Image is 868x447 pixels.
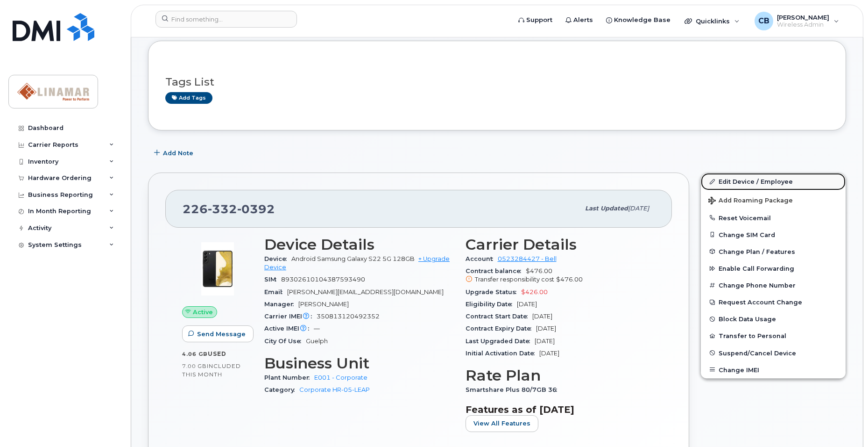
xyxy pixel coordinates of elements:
[314,325,320,332] span: —
[701,310,846,327] button: Block Data Usage
[777,14,829,21] span: [PERSON_NAME]
[466,267,526,274] span: Contract balance
[264,374,314,381] span: Plant Number
[498,255,557,262] a: 0523284427 - Bell
[701,277,846,294] button: Change Phone Number
[155,11,297,28] input: Find something...
[190,241,246,297] img: image20231002-3703462-1qw5fnl.jpeg
[182,362,241,378] span: included this month
[708,197,793,206] span: Add Roaming Package
[466,255,498,262] span: Account
[600,11,677,29] a: Knowledge Base
[317,313,380,320] span: 350813120492352
[701,226,846,243] button: Change SIM Card
[521,288,548,296] span: $426.00
[758,15,769,27] span: CB
[182,363,207,369] span: 7.00 GB
[264,301,298,308] span: Manager
[701,361,846,378] button: Change IMEI
[264,355,454,372] h3: Business Unit
[628,205,649,212] span: [DATE]
[719,248,795,255] span: Change Plan / Features
[466,313,532,320] span: Contract Start Date
[466,267,656,284] span: $476.00
[264,288,287,296] span: Email
[532,313,552,320] span: [DATE]
[466,386,562,393] span: Smartshare Plus 80/7GB 36
[535,338,555,345] span: [DATE]
[556,276,583,283] span: $476.00
[165,76,829,88] h3: Tags List
[678,12,746,30] div: Quicklinks
[701,190,846,209] button: Add Roaming Package
[264,313,317,320] span: Carrier IMEI
[701,173,846,190] a: Edit Device / Employee
[466,325,536,332] span: Contract Expiry Date
[573,15,593,25] span: Alerts
[701,327,846,344] button: Transfer to Personal
[281,276,365,283] span: 89302610104387593490
[208,202,237,216] span: 332
[701,345,846,361] button: Suspend/Cancel Device
[264,325,314,332] span: Active IMEI
[466,350,539,357] span: Initial Activation Date
[701,243,846,260] button: Change Plan / Features
[264,236,454,253] h3: Device Details
[183,202,275,216] span: 226
[701,209,846,226] button: Reset Voicemail
[526,15,552,25] span: Support
[559,11,600,29] a: Alerts
[585,205,628,212] span: Last updated
[299,386,370,393] a: Corporate HR-05-LEAP
[182,325,254,342] button: Send Message
[237,202,275,216] span: 0392
[517,301,537,308] span: [DATE]
[536,325,556,332] span: [DATE]
[197,330,246,339] span: Send Message
[264,255,291,262] span: Device
[777,21,829,29] span: Wireless Admin
[163,149,193,158] span: Add Note
[287,288,444,296] span: [PERSON_NAME][EMAIL_ADDRESS][DOMAIN_NAME]
[748,12,846,30] div: Charlene Billings
[314,374,367,381] a: E001 - Corporate
[466,236,656,253] h3: Carrier Details
[165,92,212,104] a: Add tags
[473,419,530,428] span: View All Features
[475,276,554,283] span: Transfer responsibility cost
[298,301,349,308] span: [PERSON_NAME]
[719,265,794,272] span: Enable Call Forwarding
[264,386,299,393] span: Category
[182,351,208,357] span: 4.06 GB
[291,255,415,262] span: Android Samsung Galaxy S22 5G 128GB
[701,294,846,310] button: Request Account Change
[696,17,730,25] span: Quicklinks
[466,301,517,308] span: Eligibility Date
[466,415,538,432] button: View All Features
[701,260,846,277] button: Enable Call Forwarding
[148,144,201,161] button: Add Note
[466,338,535,345] span: Last Upgraded Date
[466,404,656,415] h3: Features as of [DATE]
[719,349,796,356] span: Suspend/Cancel Device
[264,338,306,345] span: City Of Use
[264,276,281,283] span: SIM
[208,350,226,357] span: used
[614,15,670,25] span: Knowledge Base
[466,367,656,384] h3: Rate Plan
[512,11,559,29] a: Support
[539,350,559,357] span: [DATE]
[193,308,213,317] span: Active
[466,288,521,296] span: Upgrade Status
[306,338,328,345] span: Guelph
